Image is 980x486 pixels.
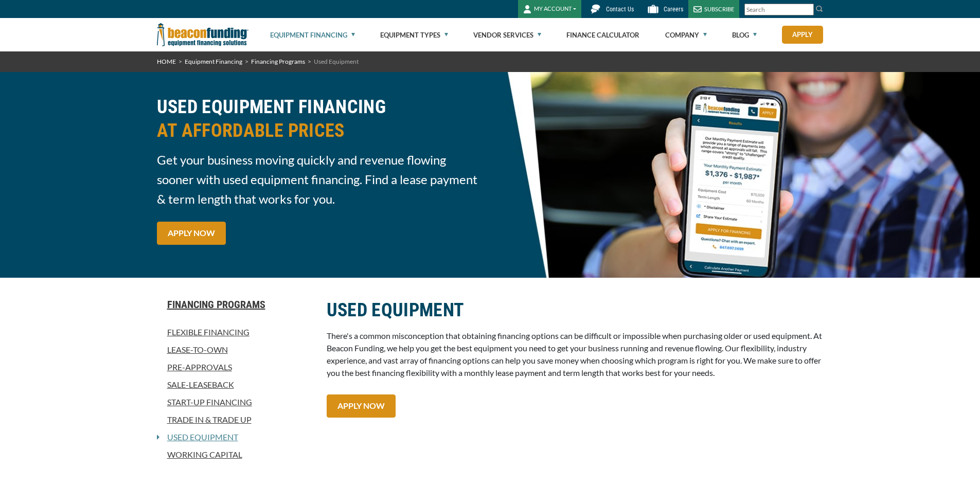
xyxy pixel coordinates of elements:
a: Apply [782,26,823,44]
a: Lease-To-Own [157,344,314,356]
a: Clear search text [803,6,811,14]
a: Vendor Services [473,19,541,51]
a: APPLY NOW [157,222,226,245]
a: Sale-Leaseback [157,379,314,391]
a: Working Capital [157,448,314,461]
img: Beacon Funding Corporation logo [157,18,248,51]
a: Start-Up Financing [157,396,314,408]
a: Financing Programs [157,298,314,311]
img: Search [815,5,824,13]
a: Finance Calculator [566,19,639,51]
a: Equipment Types [380,19,448,51]
span: Used Equipment [314,58,359,65]
a: Financing Programs [251,58,305,65]
a: Flexible Financing [157,326,314,338]
h2: USED EQUIPMENT FINANCING [157,95,484,142]
span: Careers [664,6,683,13]
h2: USED EQUIPMENT [327,298,824,322]
a: Trade In & Trade Up [157,413,314,426]
a: Equipment Financing [185,58,242,65]
a: Equipment Financing [270,19,355,51]
a: HOME [157,58,176,65]
p: There's a common misconception that obtaining financing options can be difficult or impossible wh... [327,330,824,379]
span: Get your business moving quickly and revenue flowing sooner with used equipment financing. Find a... [157,150,484,209]
span: AT AFFORDABLE PRICES [157,119,484,142]
span: Contact Us [606,6,634,13]
a: APPLY NOW [327,394,396,418]
a: Blog [732,19,757,51]
a: Used Equipment [159,431,238,443]
input: Search [744,4,814,15]
a: Company [665,19,707,51]
a: Pre-approvals [157,361,314,373]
